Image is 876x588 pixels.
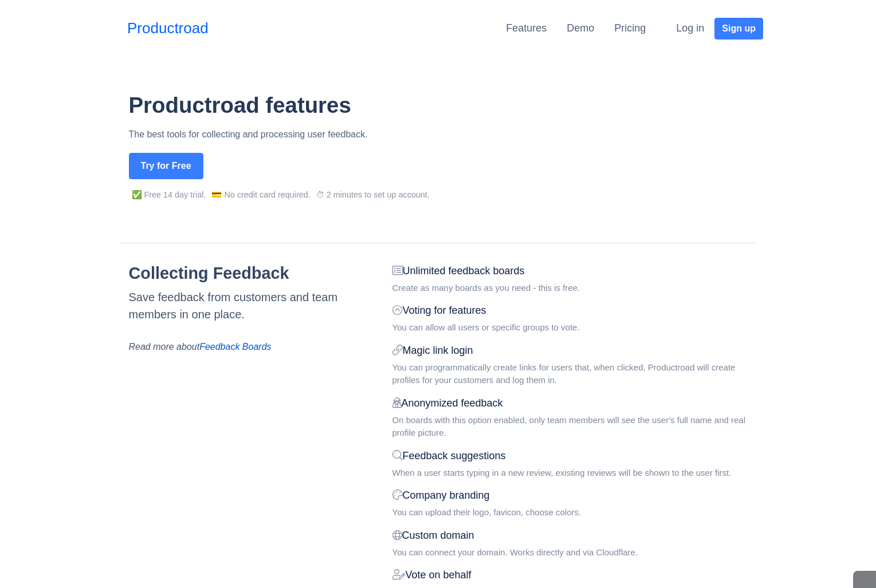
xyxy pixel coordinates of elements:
[392,343,756,358] div: Magic link login
[316,190,430,199] span: ⏱ 2 minutes to set up account.
[129,92,756,119] h1: Productroad features
[392,506,756,519] div: You can upload their logo, favicon, choose colors.
[614,22,646,34] a: Pricing
[392,361,756,387] div: You can programmatically create links for users that, when clicked, Productroad will create profi...
[392,467,756,480] div: When a user starts typing in a new review, existing reviews will be shown to the user first.
[129,128,756,141] p: The best tools for collecting and processing user feedback.
[392,303,756,318] div: Voting for features
[211,190,310,199] span: 💳 No credit card required.
[714,18,763,40] button: Sign up
[132,190,206,199] span: ✅ Free 14 day trial.
[669,17,712,40] button: Log in
[129,153,203,179] button: Try for Free
[127,17,209,40] a: Productroad
[392,414,756,440] div: On boards with this option enabled, only team members will see the user's full name and real prof...
[129,340,371,354] div: Read more about
[392,263,756,279] div: Unlimited feedback boards
[392,448,756,464] div: Feedback suggestions
[129,289,371,323] div: Save feedback from customers and team members in one place.
[392,321,756,334] div: You can allow all users or specific groups to vote.
[392,488,756,503] div: Company branding
[199,342,271,352] a: Feedback Boards
[392,396,756,411] div: Anonymized feedback
[392,567,756,583] div: Vote on behalf
[392,282,756,295] div: Create as many boards as you need - this is free.
[567,22,594,34] a: Demo
[506,22,547,34] a: Features
[392,528,756,543] div: Custom domain
[392,546,756,559] div: You can connect your domain. Works directly and via Cloudflare.
[129,263,384,283] h2: Collecting Feedback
